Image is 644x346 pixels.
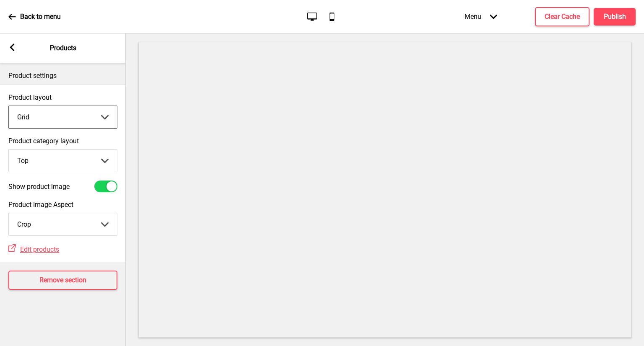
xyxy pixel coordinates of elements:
[8,137,117,145] label: Product category layout
[535,7,589,26] button: Clear Cache
[604,12,626,21] h4: Publish
[8,5,61,28] a: Back to menu
[8,93,117,101] label: Product layout
[20,12,61,21] p: Back to menu
[8,201,117,209] label: Product Image Aspect
[8,271,117,290] button: Remove section
[39,276,86,285] h4: Remove section
[8,71,117,80] p: Product settings
[50,44,76,53] p: Products
[545,12,580,21] h4: Clear Cache
[594,8,636,26] button: Publish
[20,245,59,253] span: Edit products
[456,4,506,29] div: Menu
[8,183,70,191] label: Show product image
[16,245,59,253] a: Edit products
